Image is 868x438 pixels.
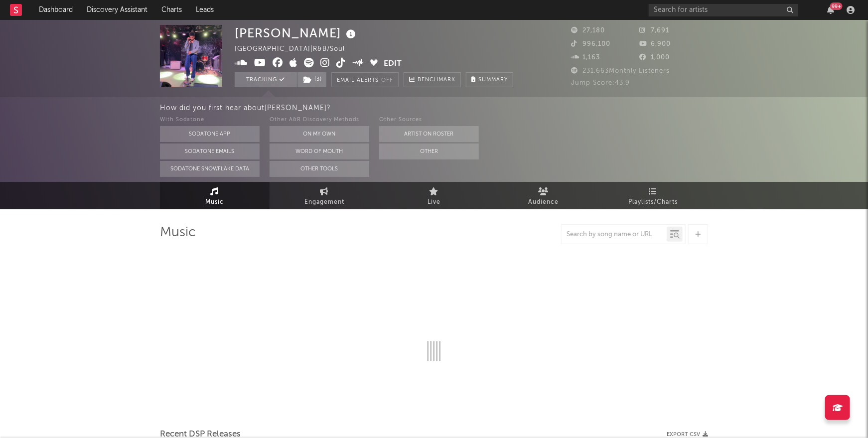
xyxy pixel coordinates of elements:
span: Engagement [304,196,344,208]
div: [GEOGRAPHIC_DATA] | R&B/Soul [235,43,356,55]
input: Search for artists [649,4,798,16]
button: Edit [384,58,402,70]
span: ( 3 ) [297,72,327,87]
em: Off [381,78,393,83]
span: Music [206,196,224,208]
button: Word Of Mouth [270,144,369,159]
div: Other A&R Discovery Methods [270,114,369,126]
button: 99+ [827,6,834,14]
a: Benchmark [404,72,461,87]
a: Live [379,182,489,209]
button: Export CSV [667,432,708,438]
button: Sodatone Snowflake Data [160,161,260,177]
div: 99 + [830,2,843,10]
div: With Sodatone [160,114,260,126]
button: Other [379,144,479,159]
div: [PERSON_NAME] [235,25,358,41]
input: Search by song name or URL [562,231,667,239]
span: 7,691 [640,27,670,34]
a: Playlists/Charts [598,182,708,209]
span: 6,900 [640,41,671,47]
button: Tracking [235,72,297,87]
span: 1,163 [571,54,600,61]
span: Live [428,196,440,208]
a: Audience [489,182,598,209]
button: Sodatone Emails [160,144,260,159]
span: 1,000 [640,54,670,61]
a: Engagement [270,182,379,209]
span: 996,100 [571,41,610,47]
button: Other Tools [270,161,369,177]
span: Benchmark [418,74,455,86]
span: Summary [478,77,508,83]
span: 231,663 Monthly Listeners [571,68,670,74]
div: How did you first hear about [PERSON_NAME] ? [160,102,868,114]
a: Music [160,182,270,209]
span: 27,180 [571,27,605,34]
span: Audience [529,196,559,208]
button: Summary [466,72,513,87]
span: Jump Score: 43.9 [571,80,630,86]
button: Sodatone App [160,126,260,142]
button: (3) [297,72,326,87]
span: Playlists/Charts [629,196,678,208]
button: Email AlertsOff [331,72,399,87]
button: Artist on Roster [379,126,479,142]
div: Other Sources [379,114,479,126]
button: On My Own [270,126,369,142]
